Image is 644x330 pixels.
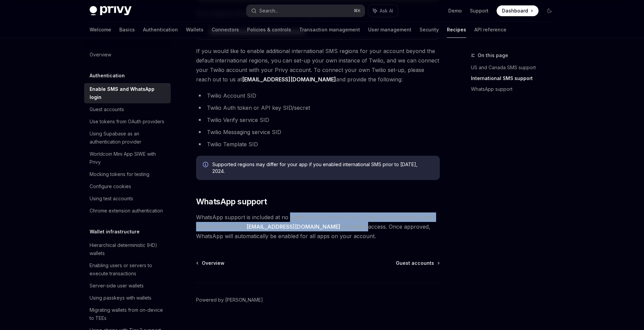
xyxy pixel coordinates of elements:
[90,294,151,302] div: Using passkeys with wallets
[354,8,361,14] span: ⌘ K
[368,5,398,17] button: Ask AI
[196,103,440,112] li: Twilio Auth token or API key SID/secret
[90,282,144,290] div: Server-side user wallets
[242,76,336,83] a: [EMAIL_ADDRESS][DOMAIN_NAME]
[212,22,239,38] a: Connectors
[203,162,210,169] svg: Info
[202,260,224,266] span: Overview
[246,223,340,230] a: [EMAIL_ADDRESS][DOMAIN_NAME]
[84,128,171,148] a: Using Supabase as an authentication provider
[471,73,560,84] a: International SMS support
[84,49,171,61] a: Overview
[143,22,178,38] a: Authentication
[368,22,411,38] a: User management
[502,7,528,14] span: Dashboard
[90,261,167,278] div: Enabling users or servers to execute transactions
[90,51,111,59] div: Overview
[497,5,539,16] a: Dashboard
[471,84,560,95] a: WhatsApp support
[471,62,560,73] a: US and Canada SMS support
[474,22,506,38] a: API reference
[90,72,125,80] h5: Authentication
[90,22,111,38] a: Welcome
[247,22,291,38] a: Policies & controls
[90,85,167,101] div: Enable SMS and WhatsApp login
[84,304,171,324] a: Migrating wallets from on-device to TEEs
[84,259,171,280] a: Enabling users or servers to execute transactions
[90,182,131,191] div: Configure cookies
[380,7,393,14] span: Ask AI
[396,260,434,266] span: Guest accounts
[90,170,149,178] div: Mocking tokens for testing
[90,241,167,257] div: Hierarchical deterministic (HD) wallets
[196,297,263,303] a: Powered by [PERSON_NAME]
[448,7,462,14] a: Demo
[84,168,171,180] a: Mocking tokens for testing
[84,180,171,193] a: Configure cookies
[212,161,433,175] span: Supported regions may differ for your app if you enabled international SMS prior to [DATE], 2024.
[196,139,440,149] li: Twilio Template SID
[90,130,167,146] div: Using Supabase as an authentication provider
[90,118,164,126] div: Use tokens from OAuth providers
[299,22,360,38] a: Transaction management
[196,91,440,100] li: Twilio Account SID
[196,196,267,207] span: WhatsApp support
[90,105,124,113] div: Guest accounts
[259,7,278,15] div: Search...
[84,148,171,168] a: Worldcoin Mini App SIWE with Privy
[119,22,135,38] a: Basics
[196,212,440,241] span: WhatsApp support is included at no additional cost on the Core, Scale, and Enterprise plans. Plea...
[396,260,439,266] a: Guest accounts
[90,6,132,16] img: dark logo
[196,115,440,125] li: Twilio Verify service SID
[84,116,171,128] a: Use tokens from OAuth providers
[90,150,167,166] div: Worldcoin Mini App SIWE with Privy
[447,22,466,38] a: Recipes
[84,280,171,292] a: Server-side user wallets
[197,260,224,266] a: Overview
[196,46,440,84] span: If you would like to enable additional international SMS regions for your account beyond the defa...
[84,292,171,304] a: Using passkeys with wallets
[84,83,171,103] a: Enable SMS and WhatsApp login
[90,228,140,236] h5: Wallet infrastructure
[246,5,365,17] button: Search...⌘K
[84,205,171,217] a: Chrome extension authentication
[196,127,440,137] li: Twilio Messaging service SID
[544,5,555,16] button: Toggle dark mode
[90,207,163,215] div: Chrome extension authentication
[84,103,171,116] a: Guest accounts
[84,193,171,205] a: Using test accounts
[84,239,171,259] a: Hierarchical deterministic (HD) wallets
[478,51,508,59] span: On this page
[186,22,204,38] a: Wallets
[470,7,488,14] a: Support
[90,306,167,322] div: Migrating wallets from on-device to TEEs
[420,22,439,38] a: Security
[90,195,133,203] div: Using test accounts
